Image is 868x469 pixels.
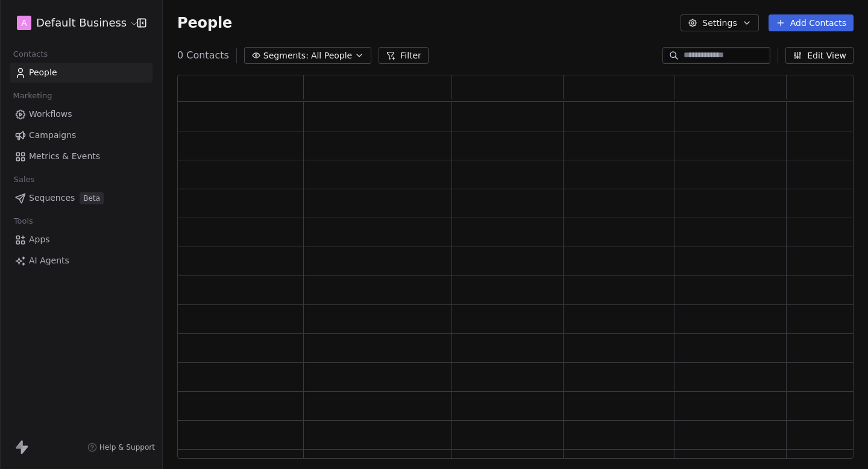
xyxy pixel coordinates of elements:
button: Filter [379,47,429,64]
a: Metrics & Events [10,146,153,166]
span: Apps [29,233,50,246]
span: Contacts [8,45,53,63]
button: ADefault Business [14,13,128,33]
span: Metrics & Events [29,150,100,163]
span: Workflows [29,108,72,121]
span: Help & Support [99,442,155,452]
button: Settings [681,14,758,31]
a: AI Agents [10,251,153,271]
span: Sales [8,171,40,189]
span: 0 Contacts [177,48,229,63]
button: Add Contacts [769,14,854,31]
button: Edit View [785,47,854,64]
span: Tools [8,212,38,230]
span: Default Business [36,15,127,31]
span: Marketing [8,87,57,105]
span: A [21,17,27,29]
span: Campaigns [29,129,76,142]
span: People [177,14,232,32]
span: People [29,66,57,79]
a: Apps [10,230,153,250]
span: Segments: [263,49,309,62]
a: SequencesBeta [10,188,153,208]
span: Beta [80,192,104,204]
a: Workflows [10,104,153,124]
a: Help & Support [87,442,155,452]
a: Campaigns [10,125,153,145]
span: All People [311,49,352,62]
a: People [10,63,153,83]
span: Sequences [29,192,75,204]
span: AI Agents [29,254,69,267]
